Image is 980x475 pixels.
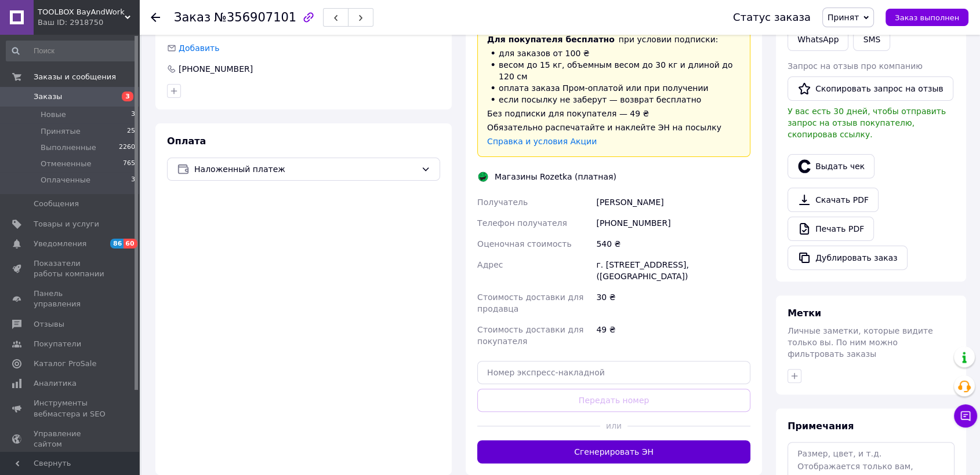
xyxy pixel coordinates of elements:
[787,308,821,319] span: Метки
[41,159,91,169] span: Отмененные
[167,136,206,147] span: Оплата
[885,9,968,26] button: Заказ выполнен
[487,137,597,146] a: Справка и условия Акции
[827,13,859,22] span: Принят
[477,198,528,207] span: Получатель
[594,213,753,233] div: [PHONE_NUMBER]
[733,12,811,23] div: Статус заказа
[477,239,572,249] span: Оценочная стоимость
[151,12,160,23] div: Вернуться назад
[41,175,90,185] span: Оплаченные
[34,398,107,419] span: Инструменты вебмастера и SEO
[34,288,107,309] span: Панель управления
[177,63,254,75] div: [PHONE_NUMBER]
[487,82,741,94] li: оплата заказа Пром-оплатой или при получении
[594,287,753,319] div: 30 ₴
[487,59,741,82] li: весом до 15 кг, объемным весом до 30 кг и длиной до 120 см
[487,94,741,105] li: если посылку не заберут — возврат бесплатно
[179,43,219,53] span: Добавить
[477,293,583,313] span: Стоимость доставки для продавца
[787,107,946,139] span: У вас есть 30 дней, чтобы отправить запрос на отзыв покупателю, скопировав ссылку.
[34,319,64,330] span: Отзывы
[594,319,753,352] div: 49 ₴
[131,109,135,120] span: 3
[34,378,77,389] span: Аналитика
[594,254,753,287] div: г. [STREET_ADDRESS], ([GEOGRAPHIC_DATA])
[787,61,923,71] span: Запрос на отзыв про компанию
[787,421,854,432] span: Примечания
[594,233,753,254] div: 540 ₴
[34,429,107,450] span: Управление сайтом
[787,326,933,359] span: Личные заметки, которые видите только вы. По ним можно фильтровать заказы
[119,142,135,153] span: 2260
[41,126,81,137] span: Принятые
[124,239,137,249] span: 60
[34,239,86,249] span: Уведомления
[895,13,959,22] span: Заказ выполнен
[38,17,139,28] div: Ваш ID: 2918750
[38,7,125,17] span: TOOLBOX BayAndWork
[787,28,848,51] a: WhatsApp
[123,159,135,169] span: 765
[122,92,133,101] span: 3
[477,440,750,463] button: Сгенерировать ЭН
[787,154,874,178] button: Выдать чек
[194,163,416,176] span: Наложенный платеж
[214,10,296,24] span: №356907101
[34,199,79,209] span: Сообщения
[787,246,908,270] button: Дублировать заказ
[787,188,879,212] a: Скачать PDF
[131,175,135,185] span: 3
[487,47,741,59] li: для заказов от 100 ₴
[34,92,62,102] span: Заказы
[487,35,615,44] span: Для покупателя бесплатно
[477,260,503,269] span: Адрес
[787,76,953,101] button: Скопировать запрос на отзыв
[34,258,107,279] span: Показатели работы компании
[41,142,96,153] span: Выполненные
[477,325,583,346] span: Стоимость доставки для покупателя
[492,171,619,182] div: Магазины Rozetka (платная)
[477,361,750,384] input: Номер экспресс-накладной
[594,192,753,213] div: [PERSON_NAME]
[34,359,96,369] span: Каталог ProSale
[477,218,567,228] span: Телефон получателя
[600,420,627,432] span: или
[954,404,977,427] button: Чат с покупателем
[487,34,741,45] div: при условии подписки:
[34,219,99,229] span: Товары и услуги
[41,109,66,120] span: Новые
[34,339,81,349] span: Покупатели
[787,217,874,241] a: Печать PDF
[110,239,124,249] span: 86
[174,10,210,24] span: Заказ
[853,28,890,51] button: SMS
[127,126,135,137] span: 25
[487,122,741,133] div: Обязательно распечатайте и наклейте ЭН на посылку
[34,72,116,82] span: Заказы и сообщения
[487,108,741,119] div: Без подписки для покупателя — 49 ₴
[6,41,136,61] input: Поиск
